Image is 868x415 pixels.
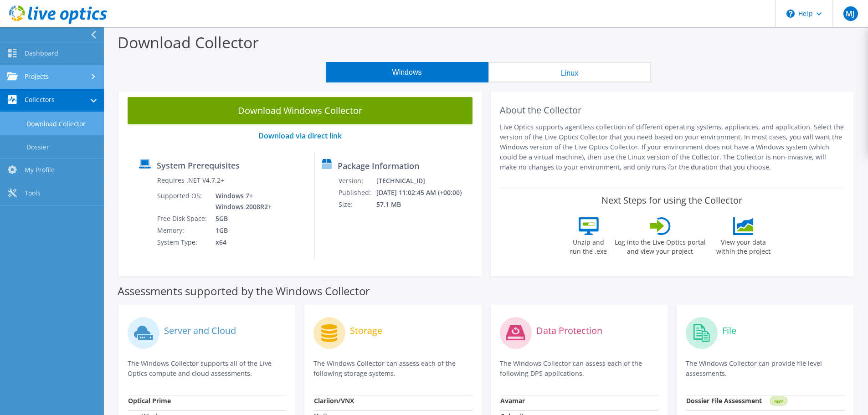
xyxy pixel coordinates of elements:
strong: Optical Prime [128,396,171,405]
tspan: NEW! [774,399,783,404]
strong: Clariion/VNX [314,396,354,405]
td: Version: [338,175,376,187]
button: Windows [326,62,488,82]
label: Server and Cloud [164,326,236,335]
label: Requires .NET V4.7.2+ [157,176,224,185]
label: System Prerequisites [157,161,240,170]
p: Live Optics supports agentless collection of different operating systems, appliances, and applica... [500,122,845,172]
button: Linux [488,62,651,82]
td: 5GB [209,213,273,225]
label: Storage [350,326,382,335]
td: System Type: [157,236,209,248]
td: Memory: [157,225,209,236]
td: Windows 7+ Windows 2008R2+ [209,190,273,213]
p: The Windows Collector can assess each of the following storage systems. [313,359,472,379]
td: 57.1 MB [376,199,474,210]
td: Free Disk Space: [157,213,209,225]
label: Download Collector [118,32,259,53]
label: Package Information [338,161,419,170]
td: [DATE] 11:02:45 AM (+00:00) [376,187,474,199]
td: Supported OS: [157,190,209,213]
p: The Windows Collector can assess each of the following DPS applications. [500,359,658,379]
strong: Dossier File Assessment [686,396,762,405]
strong: Avamar [500,396,525,405]
label: File [722,326,736,335]
td: 1GB [209,225,273,236]
svg: \n [786,10,795,18]
label: Log into the Live Optics portal and view your project [614,235,706,256]
h2: About the Collector [500,105,845,116]
label: Data Protection [536,326,602,335]
span: MJ [843,6,858,21]
td: [TECHNICAL_ID] [376,175,474,187]
label: Next Steps for using the Collector [601,195,742,206]
a: Download Windows Collector [128,97,473,124]
label: Assessments supported by the Windows Collector [118,287,370,296]
p: The Windows Collector can provide file level assessments. [686,359,844,379]
td: x64 [209,236,273,248]
a: Download via direct link [258,131,342,141]
p: The Windows Collector supports all of the Live Optics compute and cloud assessments. [128,359,286,379]
label: Unzip and run the .exe [568,235,610,256]
td: Size: [338,199,376,210]
label: View your data within the project [711,235,776,256]
td: Published: [338,187,376,199]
